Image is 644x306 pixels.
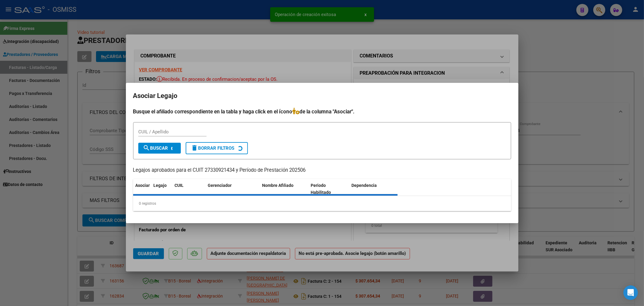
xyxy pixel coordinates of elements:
button: Buscar [138,143,181,154]
div: Open Intercom Messenger [623,285,638,300]
datatable-header-cell: Gerenciador [206,179,260,199]
span: Legajo [154,183,167,188]
span: Nombre Afiliado [262,183,294,188]
mat-icon: search [143,144,150,151]
span: Borrar Filtros [191,145,235,151]
h2: Asociar Legajo [133,90,511,102]
datatable-header-cell: Asociar [133,179,151,199]
datatable-header-cell: Legajo [151,179,172,199]
p: Legajos aprobados para el CUIT 27330921434 y Período de Prestación 202506 [133,167,511,174]
datatable-header-cell: Dependencia [349,179,398,199]
span: Gerenciador [208,183,232,188]
div: 0 registros [133,196,511,211]
h4: Busque el afiliado correspondiente en la tabla y haga click en el ícono de la columna "Asociar". [133,108,511,116]
span: Dependencia [351,183,377,188]
mat-icon: delete [191,144,198,151]
datatable-header-cell: Nombre Afiliado [260,179,309,199]
datatable-header-cell: CUIL [172,179,206,199]
span: Periodo Habilitado [311,183,331,195]
span: Buscar [143,145,168,151]
span: Asociar [136,183,150,188]
button: Borrar Filtros [186,142,248,154]
span: CUIL [175,183,184,188]
datatable-header-cell: Periodo Habilitado [308,179,349,199]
